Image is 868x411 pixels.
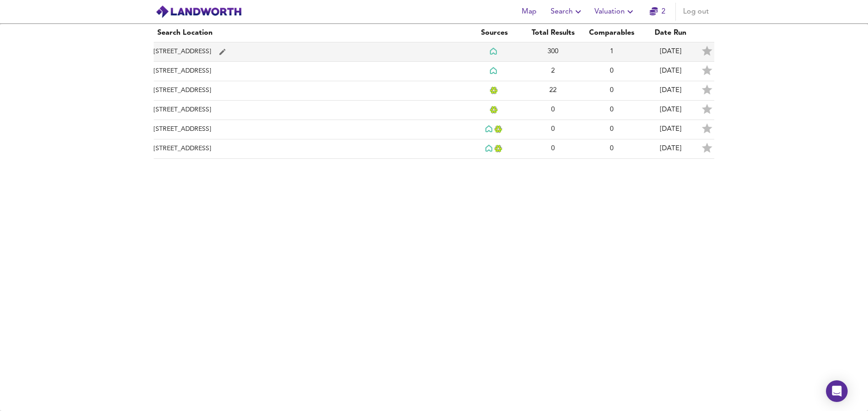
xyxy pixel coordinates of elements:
td: 0 [582,139,641,159]
td: [STREET_ADDRESS] [154,81,465,101]
th: Search Location [154,24,465,42]
td: 0 [524,120,582,139]
div: Total Results [527,28,579,38]
img: Rightmove [485,125,494,134]
button: 2 [643,3,672,21]
td: [DATE] [641,120,700,139]
img: Land Registry [490,106,499,114]
a: 2 [650,5,665,18]
td: [DATE] [641,139,700,159]
table: simple table [145,24,723,159]
td: 0 [524,139,582,159]
div: Sources [468,28,520,38]
td: 0 [582,62,641,81]
td: [STREET_ADDRESS] [154,62,465,81]
td: 22 [524,81,582,101]
span: Map [518,5,540,18]
td: 0 [582,81,641,101]
button: Valuation [591,3,639,21]
img: Rightmove [485,144,494,153]
img: Rightmove [490,47,499,56]
img: Land Registry [494,125,504,133]
td: 2 [524,62,582,81]
td: 0 [524,101,582,120]
button: Log out [679,3,712,21]
td: [DATE] [641,81,700,101]
button: Search [547,3,587,21]
span: Log out [683,5,709,18]
img: logo [156,5,242,18]
td: [STREET_ADDRESS] [154,120,465,139]
div: Open Intercom Messenger [826,380,848,402]
img: Rightmove [490,67,499,75]
td: [STREET_ADDRESS] [154,139,465,159]
td: [DATE] [641,101,700,120]
td: [STREET_ADDRESS] [154,42,465,62]
td: [DATE] [641,42,700,62]
img: Land Registry [490,87,499,94]
td: 1 [582,42,641,62]
td: [STREET_ADDRESS] [154,101,465,120]
td: 0 [582,101,641,120]
div: Date Run [645,28,696,38]
td: [DATE] [641,62,700,81]
button: Map [514,3,543,21]
div: Comparables [586,28,637,38]
img: Land Registry [494,145,504,152]
td: 0 [582,120,641,139]
td: 300 [524,42,582,62]
span: Search [551,5,584,18]
span: Valuation [594,5,636,18]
